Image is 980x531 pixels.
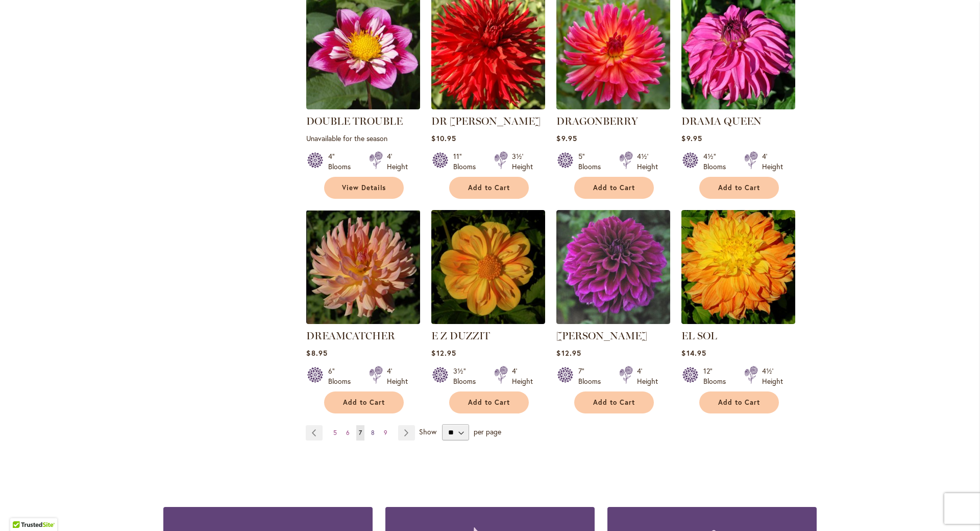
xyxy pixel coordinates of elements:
[637,151,658,172] div: 4½' Height
[681,210,795,324] img: EL SOL
[556,316,670,326] a: Einstein
[578,151,607,172] div: 5" Blooms
[474,427,501,436] span: per page
[306,348,327,358] span: $8.95
[331,425,339,441] a: 5
[343,398,385,407] span: Add to Cart
[419,427,436,436] span: Show
[333,429,337,436] span: 5
[762,151,783,172] div: 4' Height
[306,330,395,342] a: DREAMCATCHER
[431,210,545,324] img: E Z DUZZIT
[8,495,36,523] iframe: Launch Accessibility Center
[699,177,779,199] button: Add to Cart
[381,425,390,441] a: 9
[556,210,670,324] img: Einstein
[762,366,783,386] div: 4½' Height
[681,115,762,127] a: DRAMA QUEEN
[449,177,529,199] button: Add to Cart
[468,183,510,192] span: Add to Cart
[453,151,482,172] div: 11" Blooms
[703,151,732,172] div: 4½" Blooms
[593,183,635,192] span: Add to Cart
[431,330,490,342] a: E Z DUZZIT
[556,115,638,127] a: DRAGONBERRY
[306,102,420,111] a: DOUBLE TROUBLE
[306,115,403,127] a: DOUBLE TROUBLE
[681,102,795,111] a: DRAMA QUEEN
[681,348,706,358] span: $14.95
[306,316,420,326] a: Dreamcatcher
[384,429,387,436] span: 9
[344,425,352,441] a: 6
[574,177,654,199] button: Add to Cart
[681,133,702,143] span: $9.95
[556,330,647,342] a: [PERSON_NAME]
[578,366,607,386] div: 7" Blooms
[556,133,577,143] span: $9.95
[431,102,545,111] a: DR LES
[324,391,404,413] button: Add to Cart
[371,429,375,436] span: 8
[306,133,420,143] p: Unavailable for the season
[703,366,732,386] div: 12" Blooms
[369,425,377,441] a: 8
[328,151,357,172] div: 4" Blooms
[328,366,357,386] div: 6" Blooms
[556,348,581,358] span: $12.95
[306,210,420,324] img: Dreamcatcher
[718,398,760,407] span: Add to Cart
[346,429,350,436] span: 6
[431,133,456,143] span: $10.95
[468,398,510,407] span: Add to Cart
[512,151,533,172] div: 3½' Height
[574,391,654,413] button: Add to Cart
[699,391,779,413] button: Add to Cart
[387,366,408,386] div: 4' Height
[431,115,541,127] a: DR [PERSON_NAME]
[324,177,404,199] a: View Details
[681,316,795,326] a: EL SOL
[431,316,545,326] a: E Z DUZZIT
[449,391,529,413] button: Add to Cart
[512,366,533,386] div: 4' Height
[387,151,408,172] div: 4' Height
[359,429,362,436] span: 7
[556,102,670,111] a: DRAGONBERRY
[431,348,456,358] span: $12.95
[681,330,717,342] a: EL SOL
[637,366,658,386] div: 4' Height
[453,366,482,386] div: 3½" Blooms
[342,183,386,192] span: View Details
[718,183,760,192] span: Add to Cart
[593,398,635,407] span: Add to Cart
